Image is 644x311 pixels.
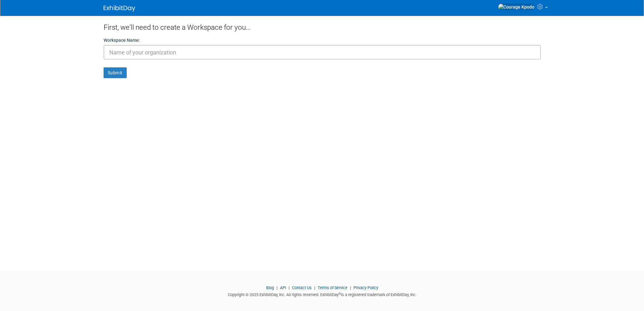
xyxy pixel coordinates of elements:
img: ExhibitDay [104,5,135,12]
span: | [287,285,291,290]
div: First, we'll need to create a Workspace for you... [104,16,541,37]
a: Terms of Service [318,285,348,290]
span: | [275,285,279,290]
a: Blog [266,285,274,290]
span: | [348,285,353,290]
a: API [280,285,286,290]
a: Privacy Policy [354,285,378,290]
a: Contact Us [292,285,312,290]
span: | [313,285,317,290]
img: Courage Kpodo [498,3,535,10]
button: Submit [104,67,127,78]
label: Workspace Name: [104,37,140,43]
input: Name of your organization [104,45,541,59]
sup: ® [339,292,341,295]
